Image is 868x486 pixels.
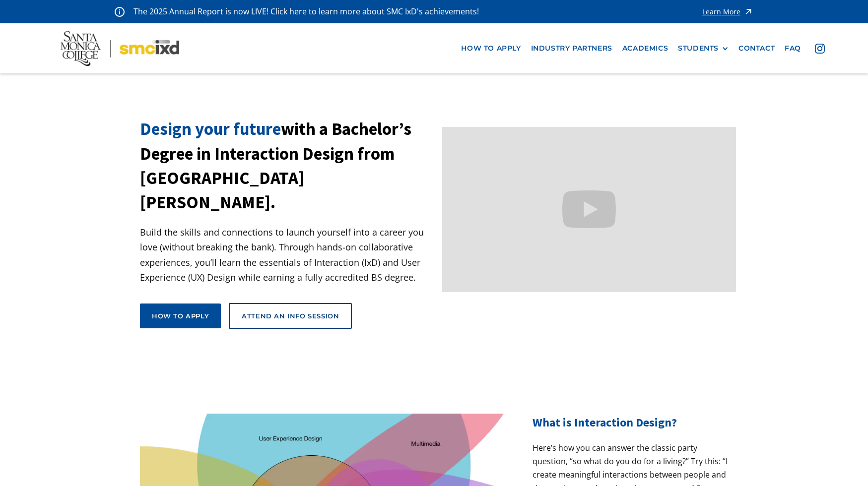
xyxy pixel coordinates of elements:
p: The 2025 Annual Report is now LIVE! Click here to learn more about SMC IxD's achievements! [134,5,480,18]
a: contact [734,39,780,58]
img: icon - information - alert [115,6,125,17]
img: icon - instagram [815,44,825,54]
a: industry partners [526,39,617,58]
h1: with a Bachelor’s Degree in Interaction Design from [GEOGRAPHIC_DATA][PERSON_NAME]. [140,117,434,214]
a: Attend an Info Session [229,303,352,329]
a: Academics [617,39,673,58]
div: How to apply [152,311,209,320]
div: STUDENTS [678,44,719,53]
div: Learn More [702,8,740,15]
img: icon - arrow - alert [743,5,753,18]
img: Santa Monica College - SMC IxD logo [61,31,179,66]
h2: What is Interaction Design? [533,414,728,431]
a: Learn More [702,5,753,18]
a: how to apply [456,39,526,58]
a: faq [780,39,806,58]
iframe: Design your future with a Bachelor's Degree in Interaction Design from Santa Monica College [442,127,736,292]
span: Design your future [140,118,281,140]
div: Attend an Info Session [242,311,339,320]
div: STUDENTS [678,44,729,53]
a: How to apply [140,304,221,328]
p: Build the skills and connections to launch yourself into a career you love (without breaking the ... [140,225,434,285]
